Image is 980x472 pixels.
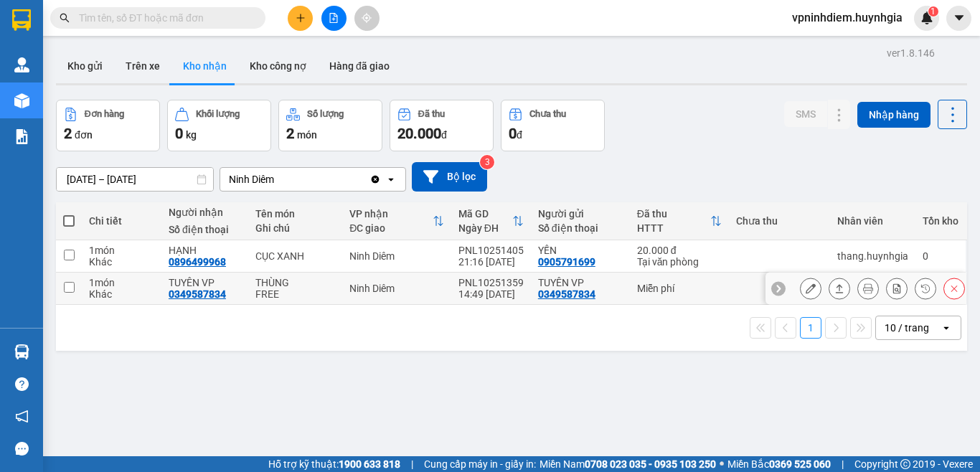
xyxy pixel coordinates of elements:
span: Hỗ trợ kỹ thuật: [268,456,400,472]
div: PNL10251405 [458,245,524,256]
div: ver 1.8.146 [887,45,935,61]
button: aim [354,6,380,31]
img: warehouse-icon [14,93,29,108]
div: Ninh Diêm [229,172,274,187]
span: aim [362,13,372,23]
span: 0 [509,125,517,142]
div: Nhân viên [837,215,908,227]
div: Ghi chú [255,222,335,234]
div: Người nhận [169,207,241,218]
span: search [60,13,70,23]
input: Tìm tên, số ĐT hoặc mã đơn [79,10,248,26]
div: YẾN [538,245,623,256]
span: caret-down [953,11,966,24]
div: Số điện thoại [169,224,241,235]
div: 0 [923,250,958,262]
div: 0896499968 [169,256,226,268]
span: | [842,456,844,472]
span: vpninhdiem.huynhgia [781,9,914,27]
img: logo-vxr [12,9,31,31]
div: THÙNG [255,277,335,288]
span: đ [517,129,522,141]
span: message [15,442,29,456]
div: Ngày ĐH [458,222,512,234]
div: Sửa đơn hàng [800,278,821,299]
div: Ninh Diêm [349,250,444,262]
strong: 0369 525 060 [769,458,831,470]
button: SMS [784,101,827,127]
div: Tại văn phòng [637,256,722,268]
div: Đơn hàng [85,109,124,119]
div: Chưa thu [736,215,823,227]
span: Miền Bắc [727,456,831,472]
button: Bộ lọc [412,162,487,192]
div: ĐC giao [349,222,433,234]
div: Người gửi [538,208,623,220]
svg: open [385,174,397,185]
span: đơn [75,129,93,141]
input: Select a date range. [57,168,213,191]
div: PNL10251359 [458,277,524,288]
div: Khối lượng [196,109,240,119]
div: 20.000 đ [637,245,722,256]
div: Đã thu [418,109,445,119]
div: Tên món [255,208,335,220]
div: Số điện thoại [538,222,623,234]
div: HẠNH [169,245,241,256]
button: plus [288,6,313,31]
button: Nhập hàng [857,102,930,128]
button: Đơn hàng2đơn [56,100,160,151]
span: file-add [329,13,339,23]
sup: 1 [928,6,938,16]
img: solution-icon [14,129,29,144]
button: Trên xe [114,49,171,83]
button: caret-down [946,6,971,31]
div: thang.huynhgia [837,250,908,262]
th: Toggle SortBy [451,202,531,240]
svg: Clear value [369,174,381,185]
button: Kho công nợ [238,49,318,83]
span: 20.000 [397,125,441,142]
span: Cung cấp máy in - giấy in: [424,456,536,472]
button: Số lượng2món [278,100,382,151]
span: question-circle [15,377,29,391]
span: Miền Nam [540,456,716,472]
div: Chưa thu [529,109,566,119]
div: TUYÊN VP [538,277,623,288]
span: notification [15,410,29,423]
th: Toggle SortBy [630,202,729,240]
input: Selected Ninh Diêm. [275,172,277,187]
div: VP nhận [349,208,433,220]
div: 0349587834 [169,288,226,300]
span: copyright [900,459,910,469]
div: 0905791699 [538,256,595,268]
div: Mã GD [458,208,512,220]
span: 0 [175,125,183,142]
div: 0349587834 [538,288,595,300]
svg: open [941,322,952,334]
button: Kho nhận [171,49,238,83]
span: món [297,129,317,141]
span: plus [296,13,306,23]
sup: 3 [480,155,494,169]
span: 2 [64,125,72,142]
div: Tồn kho [923,215,958,227]
button: 1 [800,317,821,339]
div: Khác [89,256,154,268]
img: icon-new-feature [920,11,933,24]
img: warehouse-icon [14,344,29,359]
div: 14:49 [DATE] [458,288,524,300]
div: 1 món [89,277,154,288]
span: ⚪️ [720,461,724,467]
button: file-add [321,6,347,31]
div: 1 món [89,245,154,256]
strong: 0708 023 035 - 0935 103 250 [585,458,716,470]
div: FREE [255,288,335,300]
th: Toggle SortBy [342,202,451,240]
div: Chi tiết [89,215,154,227]
button: Khối lượng0kg [167,100,271,151]
div: CỤC XANH [255,250,335,262]
button: Hàng đã giao [318,49,401,83]
div: Số lượng [307,109,344,119]
div: Ninh Diêm [349,283,444,294]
